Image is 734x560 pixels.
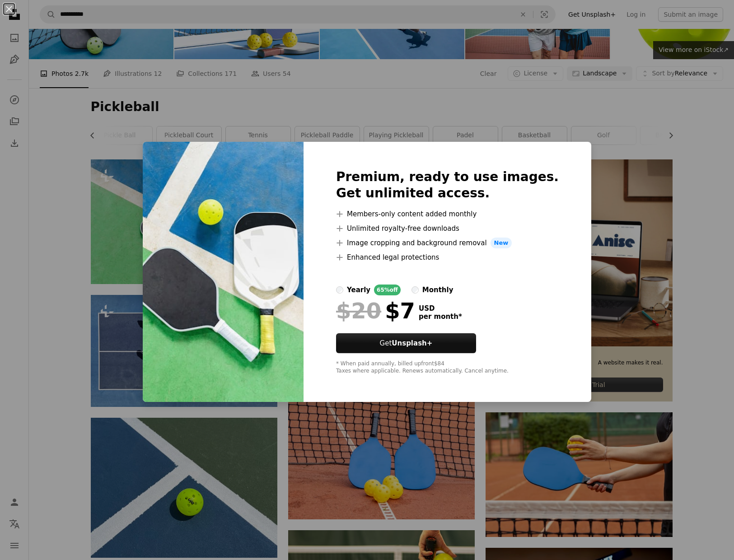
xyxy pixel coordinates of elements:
[336,286,343,294] input: yearly65%off
[336,299,415,322] div: $7
[336,223,559,234] li: Unlimited royalty-free downloads
[419,313,462,321] span: per month *
[336,252,559,263] li: Enhanced legal protections
[336,299,381,322] span: $20
[491,238,512,248] span: New
[143,142,304,402] img: premium_photo-1709048991290-1d36455a2895
[336,209,559,219] li: Members-only content added monthly
[336,238,559,248] li: Image cropping and background removal
[422,285,453,295] div: monthly
[411,286,419,294] input: monthly
[374,285,401,295] div: 65% off
[419,304,462,313] span: USD
[392,339,432,347] strong: Unsplash+
[336,169,559,201] h2: Premium, ready to use images. Get unlimited access.
[347,285,370,295] div: yearly
[336,360,559,375] div: * When paid annually, billed upfront $84 Taxes where applicable. Renews automatically. Cancel any...
[336,333,476,353] button: GetUnsplash+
